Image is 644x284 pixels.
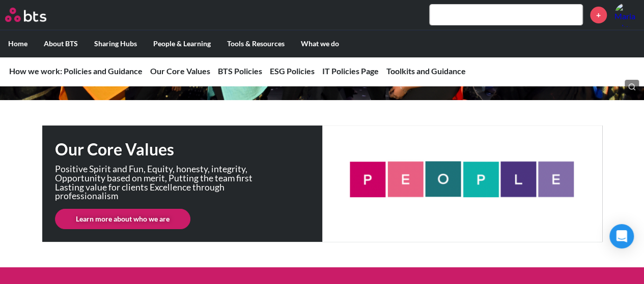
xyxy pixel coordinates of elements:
label: People & Learning [145,30,219,57]
label: About BTS [36,30,86,57]
a: IT Policies Page [322,66,379,76]
div: Open Intercom Messenger [609,224,634,248]
a: Our Core Values [150,66,210,76]
img: BTS Logo [5,8,46,22]
a: BTS Policies [218,66,262,76]
h1: Our Core Values [55,138,322,161]
a: Learn more about who we are [55,209,190,229]
label: Tools & Resources [219,30,293,57]
a: How we work: Policies and Guidance [9,66,143,76]
a: ESG Policies [270,66,315,76]
p: Positive Spirit and Fun, Equity, honesty, integrity, Opportunity based on merit, Putting the team... [55,165,269,200]
label: What we do [293,30,347,57]
a: Profile [614,3,639,27]
a: Go home [5,8,65,22]
a: Toolkits and Guidance [386,66,466,76]
label: Sharing Hubs [86,30,145,57]
a: + [590,7,607,23]
img: Maria Eduarda Dos Santos [614,3,639,27]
